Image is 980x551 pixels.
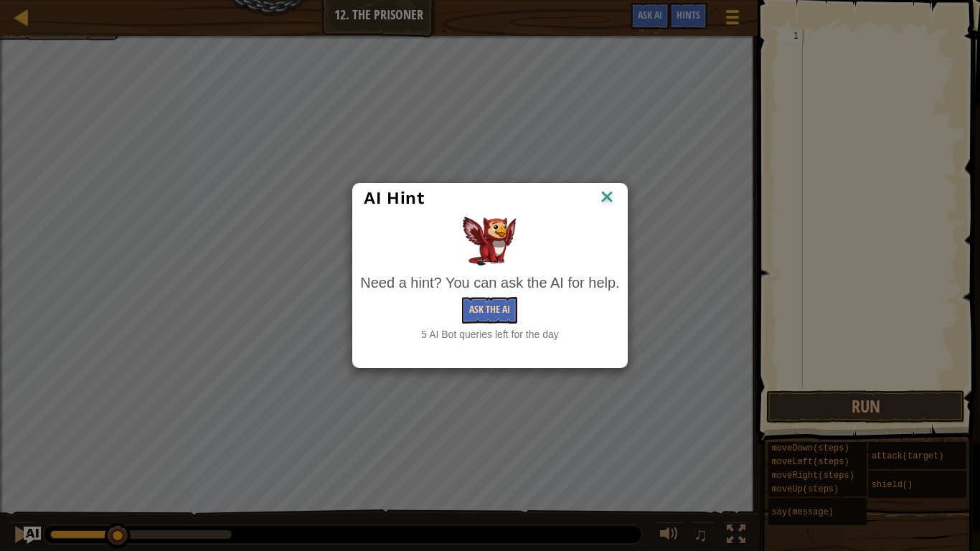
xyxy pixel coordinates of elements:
img: AI Hint Animal [463,217,517,265]
div: 5 AI Bot queries left for the day [360,327,619,342]
button: Ask the AI [462,297,517,324]
div: Need a hint? You can ask the AI for help. [360,273,619,293]
span: AI Hint [364,188,424,208]
img: IconClose.svg [598,187,616,209]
